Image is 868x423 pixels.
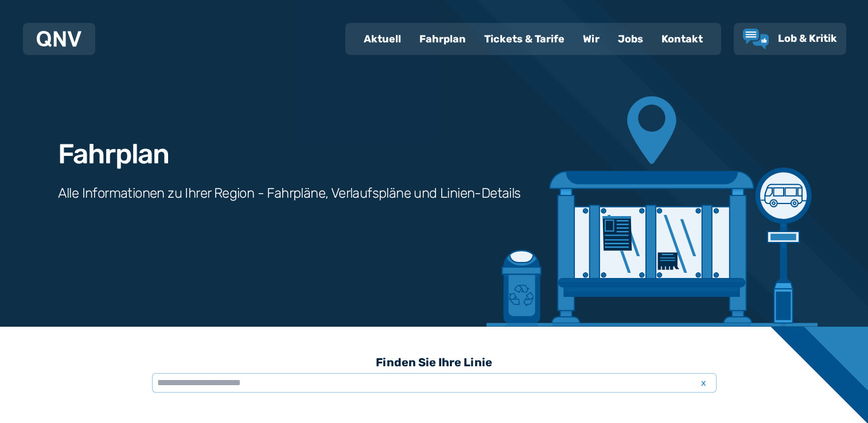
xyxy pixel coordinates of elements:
[58,140,169,168] h1: Fahrplan
[37,28,81,50] a: QNV Logo
[58,184,521,202] h3: Alle Informationen zu Ihrer Region - Fahrpläne, Verlaufspläne und Linien-Details
[778,32,837,45] span: Lob & Kritik
[696,376,712,390] span: x
[152,350,717,375] h3: Finden Sie Ihre Linie
[475,24,574,54] a: Tickets & Tarife
[410,24,475,54] a: Fahrplan
[743,29,837,49] a: Lob & Kritik
[574,24,609,54] a: Wir
[37,31,81,47] img: QNV Logo
[355,24,410,54] a: Aktuell
[652,24,712,54] a: Kontakt
[609,24,652,54] a: Jobs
